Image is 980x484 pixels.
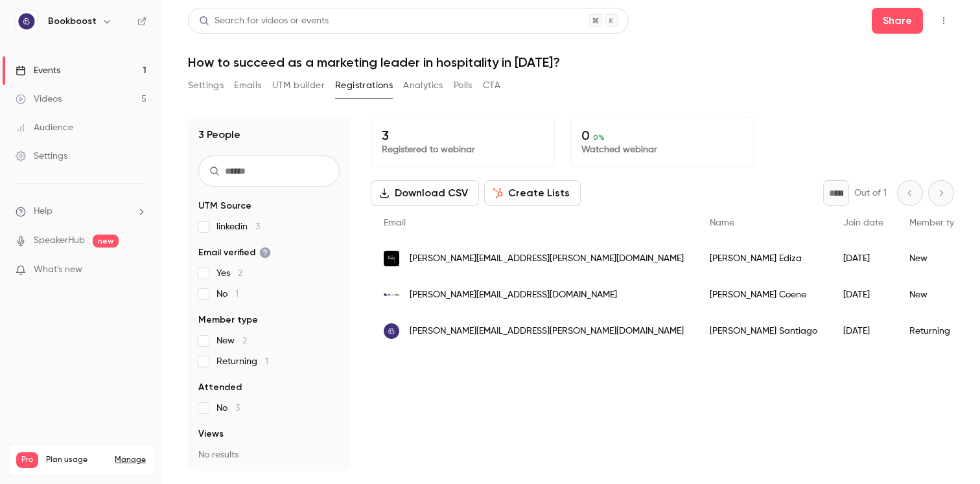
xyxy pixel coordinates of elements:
span: New [216,334,247,347]
span: Join date [843,218,883,227]
div: [PERSON_NAME] Coene [697,277,830,313]
span: [PERSON_NAME][EMAIL_ADDRESS][PERSON_NAME][DOMAIN_NAME] [410,325,684,338]
p: Out of 1 [854,187,887,200]
div: New [896,277,978,313]
li: help-dropdown-opener [16,205,146,218]
span: Plan usage [46,455,107,465]
span: 0 % [593,133,605,142]
span: Name [710,218,734,227]
span: Views [198,428,224,441]
button: Download CSV [371,180,479,206]
button: Settings [188,75,224,96]
div: [PERSON_NAME] Santiago [697,313,830,349]
button: Share [872,8,923,34]
div: [DATE] [830,313,896,349]
span: Returning [216,355,268,368]
h1: How to succeed as a marketing leader in hospitality in [DATE]? [188,54,954,70]
span: 3 [235,404,240,413]
span: 2 [242,336,247,345]
span: 2 [238,269,242,278]
div: Audience [16,121,73,134]
button: Analytics [403,75,443,96]
img: bookboost.io [384,323,399,339]
h6: Bookboost [48,15,97,28]
span: Yes [216,267,242,280]
span: Member type [909,218,965,227]
span: What's new [34,263,82,277]
h1: 3 People [198,127,240,143]
button: Polls [454,75,472,96]
a: Manage [115,455,146,465]
span: [PERSON_NAME][EMAIL_ADDRESS][PERSON_NAME][DOMAIN_NAME] [410,252,684,266]
div: [DATE] [830,277,896,313]
button: Create Lists [484,180,581,206]
span: Member type [198,314,258,327]
span: Help [34,205,52,218]
span: 3 [255,222,260,231]
span: Attended [198,381,242,394]
span: No [216,288,239,301]
p: 0 [581,128,743,143]
p: Registered to webinar [382,143,544,156]
div: Returning [896,313,978,349]
span: UTM Source [198,200,251,213]
iframe: Noticeable Trigger [131,264,146,276]
span: [PERSON_NAME][EMAIL_ADDRESS][DOMAIN_NAME] [410,288,617,302]
span: No [216,402,240,415]
span: 1 [265,357,268,366]
span: Email verified [198,246,271,259]
p: Watched webinar [581,143,743,156]
img: ruby-hotels.com [384,251,399,266]
p: No results [198,448,340,461]
button: UTM builder [272,75,325,96]
button: CTA [483,75,500,96]
button: Emails [234,75,261,96]
span: Email [384,218,406,227]
div: Settings [16,150,67,163]
div: New [896,240,978,277]
a: SpeakerHub [34,234,85,248]
p: 3 [382,128,544,143]
div: Videos [16,93,62,106]
div: Search for videos or events [199,14,329,28]
span: linkedin [216,220,260,233]
button: Registrations [335,75,393,96]
span: 1 [235,290,239,299]
span: new [93,235,119,248]
div: [DATE] [830,240,896,277]
img: wearekey.nl [384,294,399,297]
img: Bookboost [16,11,37,32]
div: [PERSON_NAME] Ediza [697,240,830,277]
span: Pro [16,452,38,468]
div: Events [16,64,60,77]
